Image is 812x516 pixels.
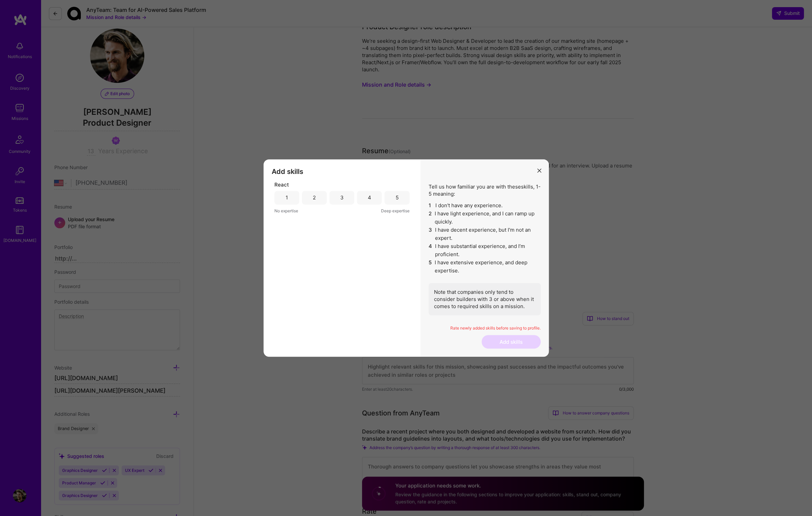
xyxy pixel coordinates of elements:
span: 5 [429,259,432,275]
span: 1 [429,201,433,210]
div: 4 [368,194,371,201]
span: No expertise [274,207,298,214]
span: 4 [429,242,432,259]
i: icon Close [537,168,541,173]
li: I have substantial experience, and I’m proficient. [429,242,541,259]
span: 2 [429,210,432,226]
li: I don't have any experience. [429,201,541,210]
div: 2 [313,194,316,201]
div: 1 [286,194,288,201]
button: Add skills [482,335,541,349]
div: Note that companies only tend to consider builders with 3 or above when it comes to required skil... [429,283,541,315]
div: 5 [395,194,398,201]
div: modal [264,159,549,357]
li: I have extensive experience, and deep expertise. [429,259,541,275]
li: I have light experience, and I can ramp up quickly. [429,210,541,226]
h3: Add skills [272,167,412,176]
p: Rate newly added skills before saving to profile. [429,325,541,331]
div: 3 [340,194,344,201]
span: Deep expertise [381,207,410,214]
div: Tell us how familiar you are with these skills , 1-5 meaning: [429,183,541,315]
span: 3 [429,226,432,242]
span: React [274,181,289,188]
li: I have decent experience, but I'm not an expert. [429,226,541,242]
